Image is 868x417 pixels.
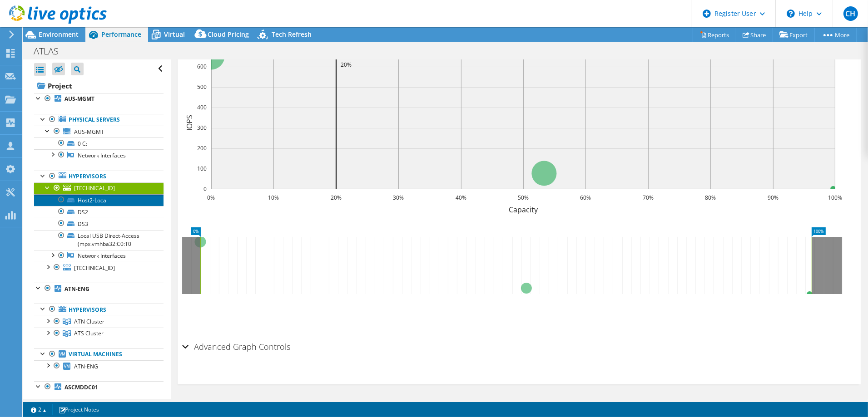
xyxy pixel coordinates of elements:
[184,115,194,131] text: IOPS
[34,262,164,274] a: [TECHNICAL_ID]
[34,149,164,161] a: Network Interfaces
[74,363,98,370] span: ATN-ENG
[207,194,215,201] text: 0%
[203,185,207,193] text: 0
[34,114,164,126] a: Physical Servers
[34,230,164,250] a: Local USB Direct-Access (mpx.vmhba32:C0:T0
[787,10,795,18] svg: \n
[518,194,529,201] text: 50%
[34,78,164,93] a: Project
[64,95,94,103] b: AUS-MGMT
[34,348,164,360] a: Virtual Machines
[39,30,79,39] span: Environment
[34,206,164,218] a: DS2
[164,30,185,39] span: Virtual
[34,171,164,182] a: Hypervisors
[197,63,207,70] text: 600
[74,184,115,192] span: [TECHNICAL_ID]
[197,144,207,152] text: 200
[705,194,716,201] text: 80%
[74,264,115,272] span: [TECHNICAL_ID]
[34,316,164,328] a: ATN Cluster
[768,194,779,201] text: 90%
[828,194,842,201] text: 100%
[197,165,207,172] text: 100
[208,30,249,39] span: Cloud Pricing
[341,61,352,69] text: 20%
[64,383,98,391] b: ASCMDDC01
[74,128,104,136] span: AUS-MGMT
[34,137,164,149] a: 0 C:
[580,194,591,201] text: 60%
[182,338,290,356] h2: Advanced Graph Controls
[736,28,773,42] a: Share
[693,28,736,42] a: Reports
[30,46,73,56] h1: ATLAS
[64,285,89,293] b: ATN-ENG
[456,194,466,201] text: 40%
[393,194,404,201] text: 30%
[74,318,104,325] span: ATN Cluster
[643,194,654,201] text: 70%
[34,360,164,372] a: ATN-ENG
[52,404,105,415] a: Project Notes
[101,30,141,39] span: Performance
[509,205,538,215] text: Capacity
[843,6,858,21] span: CH
[34,93,164,105] a: AUS-MGMT
[272,30,312,39] span: Tech Refresh
[197,124,207,132] text: 300
[34,194,164,206] a: Host2-Local
[34,283,164,294] a: ATN-ENG
[34,328,164,339] a: ATS Cluster
[34,182,164,194] a: [TECHNICAL_ID]
[34,126,164,137] a: AUS-MGMT
[34,381,164,393] a: ASCMDDC01
[197,83,207,91] text: 500
[34,250,164,262] a: Network Interfaces
[268,194,279,201] text: 10%
[34,304,164,315] a: Hypervisors
[814,28,857,42] a: More
[74,329,104,337] span: ATS Cluster
[34,218,164,230] a: DS3
[197,103,207,111] text: 400
[25,404,53,415] a: 2
[773,28,815,42] a: Export
[331,194,342,201] text: 20%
